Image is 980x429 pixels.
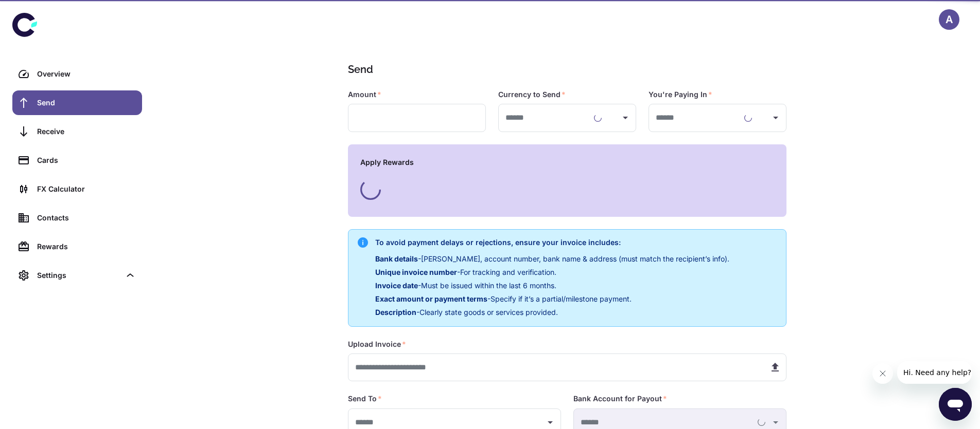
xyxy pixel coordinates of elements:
[348,339,406,349] label: Upload Invoice
[375,308,416,316] span: Description
[348,394,382,404] label: Send To
[375,237,729,248] h6: To avoid payment delays or rejections, ensure your invoice includes:
[618,110,633,125] button: Open
[12,177,142,201] a: FX Calculator
[37,68,136,80] div: Overview
[12,148,142,173] a: Cards
[375,253,729,265] p: - [PERSON_NAME], account number, bank name & address (must match the recipient’s info).
[872,363,893,384] iframe: Close message
[939,388,972,421] iframe: Button to launch messaging window
[375,267,729,278] p: - For tracking and verification.
[375,307,729,318] p: - Clearly state goods or services provided.
[348,62,782,77] h1: Send
[37,212,136,223] div: Contacts
[375,281,418,290] span: Invoice date
[37,270,120,281] div: Settings
[12,206,142,230] a: Contacts
[375,268,457,276] span: Unique invoice number
[12,263,142,288] div: Settings
[12,90,142,115] a: Send
[375,293,729,305] p: - Specify if it’s a partial/milestone payment.
[360,157,774,168] h6: Apply Rewards
[37,126,136,137] div: Receive
[768,110,783,125] button: Open
[12,119,142,144] a: Receive
[37,241,136,252] div: Rewards
[375,254,418,263] span: Bank details
[37,97,136,108] div: Send
[348,89,381,100] label: Amount
[573,394,667,404] label: Bank Account for Payout
[939,9,959,30] button: A
[897,361,972,384] iframe: Message from company
[37,155,136,166] div: Cards
[498,89,566,100] label: Currency to Send
[375,294,487,303] span: Exact amount or payment terms
[12,62,142,86] a: Overview
[375,280,729,291] p: - Must be issued within the last 6 months.
[12,234,142,259] a: Rewards
[649,89,712,100] label: You're Paying In
[37,183,136,195] div: FX Calculator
